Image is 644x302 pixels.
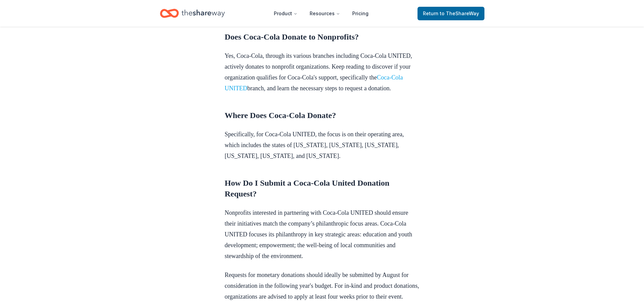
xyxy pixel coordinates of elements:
[423,9,479,18] span: Return
[225,178,420,199] h2: How Do I Submit a Coca-Cola United Donation Request?
[225,129,420,161] p: Specifically, for Coca-Cola UNITED, the focus is on their operating area, which includes the stat...
[418,7,484,20] a: Returnto TheShareWay
[440,10,479,16] span: to TheShareWay
[225,207,420,261] p: Nonprofits interested in partnering with Coca-Cola UNITED should ensure their initiatives match t...
[225,74,403,92] a: Coca-Cola UNITED
[304,7,345,20] button: Resources
[225,50,420,94] p: Yes, Coca-Cola, through its various branches including Coca-Cola UNITED, actively donates to nonp...
[225,110,420,121] h2: Where Does Coca-Cola Donate?
[268,7,303,20] button: Product
[347,7,374,20] a: Pricing
[225,31,420,42] h2: Does Coca-Cola Donate to Nonprofits?
[160,5,225,21] a: Home
[268,5,374,21] nav: Main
